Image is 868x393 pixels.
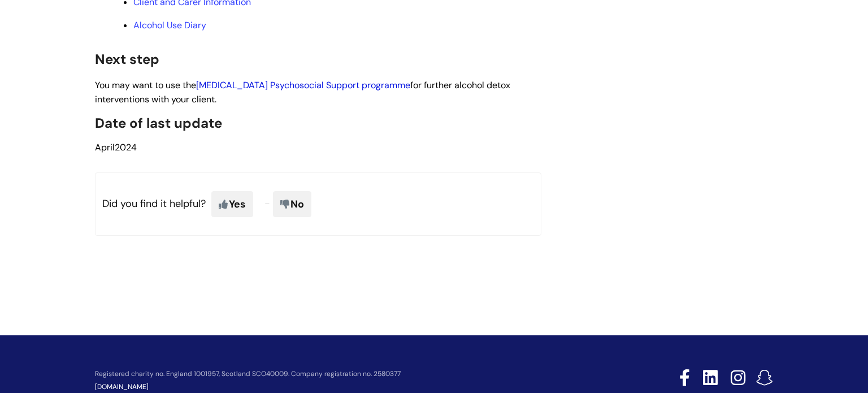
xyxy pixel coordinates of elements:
[95,382,149,391] a: [DOMAIN_NAME]
[211,191,253,217] span: Yes
[95,172,541,236] p: Did you find it helpful?
[95,141,137,153] span: 2024
[95,79,510,105] span: You may want to use the for further alcohol detox interventions with your client.
[95,114,222,132] span: Date of last update
[273,191,311,217] span: No
[133,19,206,31] a: Alcohol Use Diary
[95,141,115,153] span: April
[196,79,410,91] a: [MEDICAL_DATA] Psychosocial Support programme
[95,50,159,68] span: Next step
[95,370,599,378] p: Registered charity no. England 1001957, Scotland SCO40009. Company registration no. 2580377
